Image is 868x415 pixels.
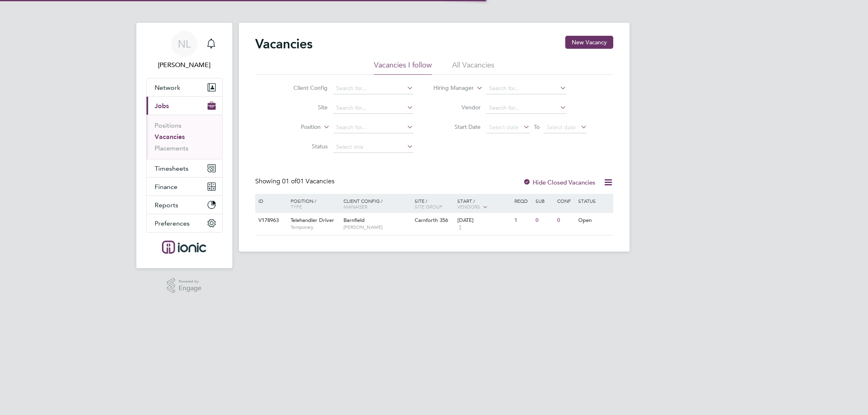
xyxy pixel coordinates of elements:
[457,217,510,224] div: [DATE]
[155,133,185,141] a: Vacancies
[179,278,201,285] span: Powered by
[457,224,463,231] span: 1
[282,177,335,185] span: 01 Vacancies
[343,217,365,224] span: Barnfield
[155,122,181,129] a: Positions
[167,278,201,293] a: Powered byEngage
[333,83,413,94] input: Search for...
[415,203,442,210] span: Site Group
[555,194,576,208] div: Conf
[146,115,222,159] div: Jobs
[281,104,328,111] label: Site
[146,60,223,70] span: Natasha Long
[489,124,518,131] span: Select date
[533,194,555,208] div: Sub
[179,285,201,292] span: Engage
[282,177,297,185] span: 01 of
[452,60,494,75] li: All Vacancies
[341,194,413,213] div: Client Config /
[533,213,555,228] div: 0
[415,217,448,224] span: Carnforth 356
[155,102,169,110] span: Jobs
[146,31,223,70] a: NL[PERSON_NAME]
[155,183,177,191] span: Finance
[343,203,367,210] span: Manager
[155,201,178,209] span: Reports
[565,36,613,49] button: New Vacancy
[486,102,566,114] input: Search for...
[343,224,411,230] span: [PERSON_NAME]
[162,241,206,254] img: ionic-logo-retina.png
[281,143,328,150] label: Status
[284,194,341,213] div: Position /
[486,83,566,94] input: Search for...
[455,194,512,214] div: Start /
[146,214,222,232] button: Preferences
[136,23,232,268] nav: Main navigation
[146,159,222,177] button: Timesheets
[555,213,576,228] div: 0
[146,78,222,96] button: Network
[146,97,222,115] button: Jobs
[274,123,321,131] label: Position
[547,124,576,131] span: Select date
[155,84,180,91] span: Network
[281,84,328,91] label: Client Config
[333,102,413,114] input: Search for...
[374,60,432,75] li: Vacancies I follow
[427,84,474,92] label: Hiring Manager
[255,177,336,186] div: Showing
[291,224,339,230] span: Temporary
[256,194,285,208] div: ID
[512,213,533,228] div: 1
[256,213,285,228] div: V178963
[146,196,222,214] button: Reports
[413,194,455,213] div: Site /
[155,219,190,227] span: Preferences
[333,122,413,133] input: Search for...
[434,123,481,130] label: Start Date
[146,178,222,196] button: Finance
[457,203,480,210] span: Vendors
[146,241,223,254] a: Go to home page
[576,213,612,228] div: Open
[512,194,533,208] div: Reqd
[155,144,188,152] a: Placements
[576,194,612,208] div: Status
[178,39,190,49] span: NL
[333,141,413,153] input: Select one
[255,36,313,52] h2: Vacancies
[155,165,188,172] span: Timesheets
[291,217,334,224] span: Telehandler Driver
[523,178,595,186] label: Hide Closed Vacancies
[434,104,481,111] label: Vendor
[291,203,302,210] span: Type
[531,122,542,132] span: To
